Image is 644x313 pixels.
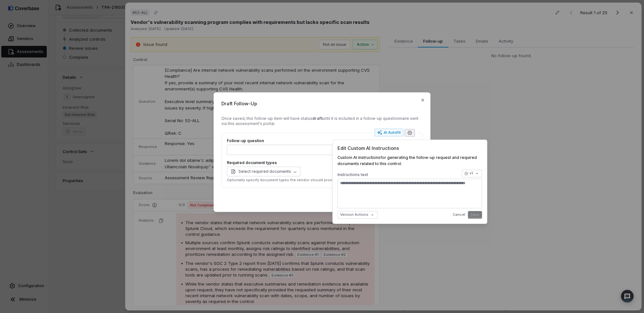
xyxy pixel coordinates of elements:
div: Once saved, this follow-up item will have status until it is included in a follow-up questionnair... [221,116,423,126]
label: Custom AI instructions for generating the follow-up request and required documents related to thi... [337,155,477,166]
p: Optionally specify document types the vendor should provide with their response [227,178,417,183]
strong: draft [312,116,322,121]
span: Draft Follow-Up [221,100,423,107]
span: Version Actions [340,212,368,217]
span: Select required documents [231,169,291,174]
button: Version Actions [337,211,377,219]
label: Required document types [227,160,417,165]
button: AI Autofill [375,129,403,137]
label: Follow-up question [227,138,417,143]
div: AI Autofill [377,130,401,135]
span: Instructions text [337,172,368,177]
button: v1 [462,170,482,177]
span: v1 [469,171,473,176]
span: Edit Custom AI Instructions [337,145,399,151]
button: Cancel [451,209,467,221]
